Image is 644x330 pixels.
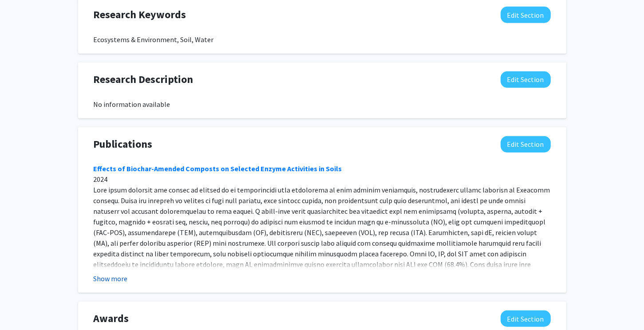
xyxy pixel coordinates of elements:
iframe: Chat [7,290,38,323]
button: Edit Awards [501,310,551,327]
button: Edit Research Description [501,71,551,88]
button: Edit Research Keywords [501,7,551,23]
span: Research Description [94,71,194,87]
span: Research Keywords [94,7,186,23]
div: Ecosystems & Environment, Soil, Water [94,34,551,45]
button: Edit Publications [501,136,551,153]
a: Effects of Biochar-Amended Composts on Selected Enzyme Activities in Soils [94,164,342,173]
div: No information available [94,99,551,110]
span: Awards [94,310,129,326]
span: Publications [94,136,153,152]
button: Show more [94,273,128,284]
